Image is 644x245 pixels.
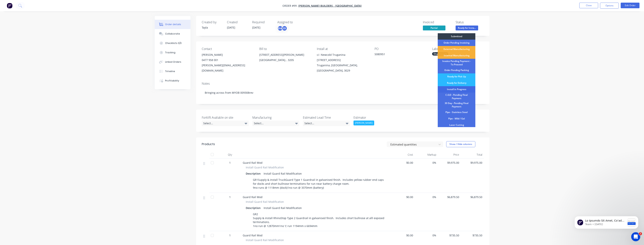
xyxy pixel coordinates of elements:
[252,26,260,29] span: [DATE]
[252,121,299,126] div: Select...
[227,20,248,24] div: Created
[438,73,475,80] div: Ready for Pick Up
[202,82,484,85] div: Notes
[252,115,299,120] label: Manufacturing
[438,33,475,40] div: Submitted
[416,233,436,237] span: 0%
[317,63,368,73] div: Truganina, [GEOGRAPHIC_DATA], [GEOGRAPHIC_DATA], 3029
[317,52,368,73] div: c/- Newcold Truganina [STREET_ADDRESS]Truganina, [GEOGRAPHIC_DATA], [GEOGRAPHIC_DATA], 3029
[282,26,287,31] div: EB
[202,63,253,73] div: [PERSON_NAME][EMAIL_ADDRESS][DOMAIN_NAME]
[155,57,190,67] button: Linked Orders
[462,233,482,237] span: $735.50
[438,86,475,93] div: Install in Progress
[438,59,475,67] div: Invoice Pending Payment - To Proceed
[392,151,415,158] div: Cost
[416,195,436,199] span: 0%
[438,93,475,101] div: C.O.D - Pending Final Payment
[277,26,283,31] div: BM
[202,87,484,98] div: Bringing across from MYOB 009308rev
[423,26,445,30] span: Partial
[462,161,482,165] span: $9,975.00
[202,52,253,73] div: [PERSON_NAME]0477 958 001[PERSON_NAME][EMAIL_ADDRESS][DOMAIN_NAME]
[246,205,262,211] div: Description
[259,57,311,63] div: [GEOGRAPHIC_DATA], , 3205
[393,195,413,199] span: $0.00
[438,101,475,109] div: 30 Day - Pending Final Payment
[439,195,459,199] span: $6,879.50
[243,195,262,199] span: Guard Rail Mod
[229,161,231,165] span: 1
[456,20,484,24] div: Status
[317,47,368,51] div: Install at
[438,109,475,115] div: Pipe - Stainless Steel
[165,32,180,35] div: Collaborate
[298,4,362,8] a: [PERSON_NAME] Builders - [GEOGRAPHIC_DATA]
[16,11,56,226] span: Lo Ipsumdo Sit Amet, Co’ad elitse doe temp incididu utlabor etdolorem al enim admi veniamqu nos e...
[202,47,253,51] div: Contact
[393,233,413,237] span: $0.00
[446,141,475,147] button: Show / Hide columns
[317,52,368,63] div: c/- Newcold Truganina [STREET_ADDRESS]
[165,51,175,54] div: Tracking
[432,47,484,51] div: Labels
[569,209,644,235] iframe: Intercom notifications message
[155,67,190,76] button: Timeline
[219,151,241,158] div: Qty
[155,48,190,57] button: Tracking
[202,52,253,57] div: [PERSON_NAME]
[259,52,311,57] div: [STREET_ADDRESS][PERSON_NAME]
[251,177,387,190] div: GR1Supply & install TruckGuard Type 1 Guardrail in galvanised finish. Includes yellow rubber end ...
[462,195,482,199] span: $6,879.50
[202,57,253,63] div: 0477 958 001
[155,76,190,85] button: Profitability
[438,115,475,122] div: Pipe - Mild / Gal
[277,20,315,24] div: Assigned to
[456,26,478,30] span: Ready for Insta...
[639,232,642,235] span: 1
[282,4,298,8] span: Order #99 -
[246,165,284,169] span: Install Guard Rail Modification
[353,121,374,125] div: [PERSON_NAME]
[303,121,350,126] div: Select...
[243,234,262,237] span: Guard Rail Mod
[439,233,459,237] span: $735.50
[252,20,273,24] div: Required
[229,233,231,237] span: 1
[432,52,448,56] div: Ongoing Job
[438,40,475,46] div: Order Pending Invoicing
[621,3,639,8] button: Edit Order
[155,29,190,38] button: Collaborate
[202,26,222,29] div: Tayla
[456,26,478,31] button: Ready for Insta...
[246,171,262,176] div: Description
[438,151,461,158] div: Price
[303,115,350,120] label: Estimated Lead Time
[262,171,303,176] div: Install Guard Rail Modification
[243,161,262,164] span: Guard Rail Mod
[423,20,451,24] div: Invoiced
[438,122,475,128] div: Laser Cutting
[7,3,12,8] img: Factory
[277,26,287,31] button: BMEB
[375,52,422,57] div: 5080951
[393,161,413,165] span: $0.00
[416,161,436,165] span: 0%
[631,232,640,241] iframe: Intercom live chat
[251,211,387,229] div: GR2 Supply & install RhinoStop Type 2 Guardrail in galvanised finish. Includes short bullnose at ...
[438,52,475,59] div: Internal Manufacturing
[202,20,222,24] div: Created by
[246,238,284,242] span: Install Guard Rail Modification
[438,67,475,73] div: Order Pending Packing
[438,80,475,86] div: Ready for Delivery
[202,142,215,146] div: Products
[229,195,231,199] span: 1
[375,47,426,51] div: PO
[165,70,175,73] div: Timeline
[202,115,249,120] label: Forklift Avaliable on site
[259,47,311,51] div: Bill to
[259,52,311,64] div: [STREET_ADDRESS][PERSON_NAME][GEOGRAPHIC_DATA], , 3205
[600,3,619,9] button: Options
